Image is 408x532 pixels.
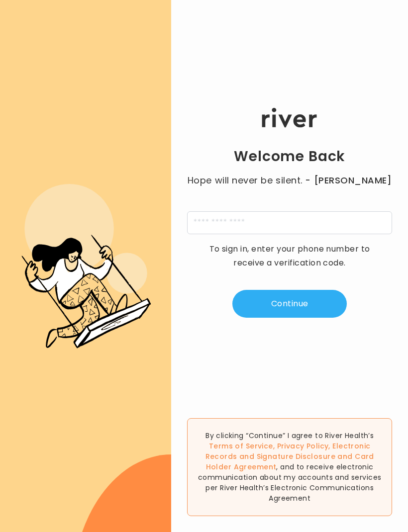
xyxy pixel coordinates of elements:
span: , , and [205,441,374,472]
div: By clicking “Continue” I agree to River Health’s [187,418,392,516]
span: , and to receive electronic communication about my accounts and services per River Health’s Elect... [198,462,381,503]
h1: Welcome Back [234,148,345,166]
button: Continue [232,290,347,318]
a: Privacy Policy [277,441,329,451]
a: Electronic Records and Signature Disclosure [205,441,371,461]
span: - [PERSON_NAME] [305,174,392,187]
p: Hope will never be silent. [187,174,392,187]
p: To sign in, enter your phone number to receive a verification code. [203,242,377,270]
a: Terms of Service [209,441,273,451]
a: Card Holder Agreement [206,451,374,472]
